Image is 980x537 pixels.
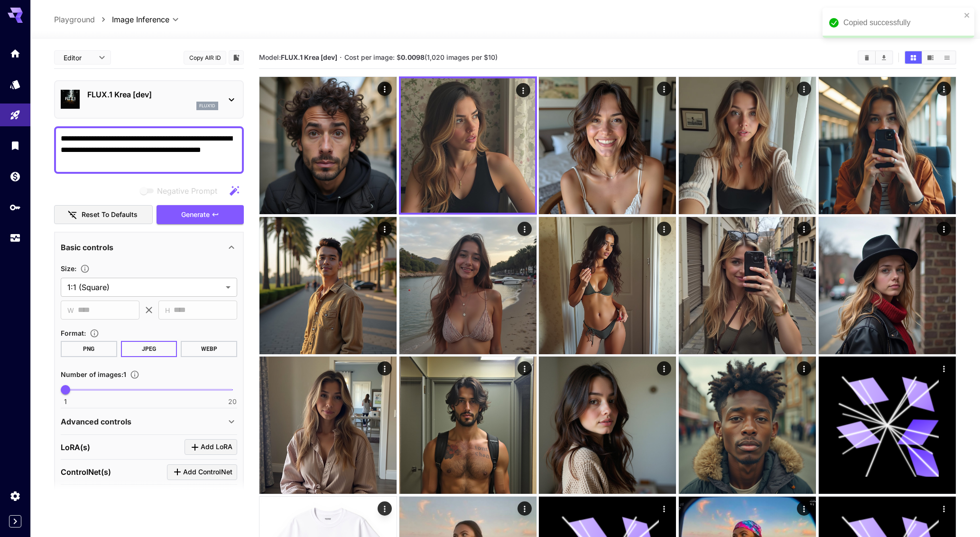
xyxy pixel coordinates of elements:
b: 0.0098 [401,53,425,61]
div: Actions [518,501,532,516]
div: Basic controls [61,236,237,259]
p: flux1d [199,103,215,109]
div: Actions [516,83,530,97]
img: 2Q== [679,217,816,354]
div: Actions [378,361,392,376]
div: Actions [378,501,392,516]
div: Actions [937,501,951,516]
span: Model: [259,53,337,61]
div: Actions [937,222,951,236]
button: Show images in video view [922,51,939,64]
img: 9k= [679,77,816,214]
button: close [964,11,971,19]
button: JPEG [121,341,177,357]
div: Actions [378,222,392,236]
button: Click to add ControlNet [167,464,237,480]
div: Actions [797,222,811,236]
button: Clear Images [859,51,875,64]
p: · [340,52,342,63]
div: Copied successfully [843,17,961,28]
span: Add ControlNet [183,466,232,478]
span: Cost per image: $ (1,020 images per $10) [344,53,498,61]
div: Actions [378,82,392,96]
img: Z [539,77,676,214]
span: Negative prompts are not compatible with the selected model. [138,185,225,197]
div: Actions [797,501,811,516]
span: 1:1 (Square) [67,282,222,293]
div: Actions [657,501,672,516]
div: Show images in grid viewShow images in video viewShow images in list view [904,50,956,65]
img: 9k= [259,217,397,354]
span: Generate [181,209,210,221]
button: Show images in list view [939,51,955,64]
img: 2Q== [819,77,956,214]
button: Show images in grid view [905,51,922,64]
b: FLUX.1 Krea [dev] [281,53,337,61]
span: H [165,305,170,316]
p: FLUX.1 Krea [dev] [87,89,218,100]
span: Negative Prompt [157,185,217,197]
button: WEBP [181,341,237,357]
div: Actions [937,361,951,376]
img: Z [259,357,397,494]
div: Clear ImagesDownload All [858,50,893,65]
img: 2Q== [259,77,397,214]
div: Actions [518,361,532,376]
img: 9k= [539,357,676,494]
span: Add LoRA [201,441,232,453]
div: Actions [657,361,672,376]
img: 9k= [399,217,536,354]
div: Actions [657,82,672,96]
button: Copy AIR ID [184,51,226,65]
button: Download All [876,51,892,64]
div: Actions [797,82,811,96]
img: Z [679,357,816,494]
span: 20 [228,397,237,406]
img: 9k= [819,217,956,354]
div: Actions [657,222,672,236]
button: Add to library [232,52,240,63]
div: Actions [797,361,811,376]
img: 2Q== [399,357,536,494]
img: 2Q== [539,217,676,354]
button: Click to add LoRA [185,439,237,455]
div: FLUX.1 Krea [dev]flux1d [61,85,237,114]
div: Advanced controls [61,410,237,433]
div: Actions [937,82,951,96]
div: Actions [518,222,532,236]
img: 2Q== [401,78,535,213]
button: Generate [157,205,244,225]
